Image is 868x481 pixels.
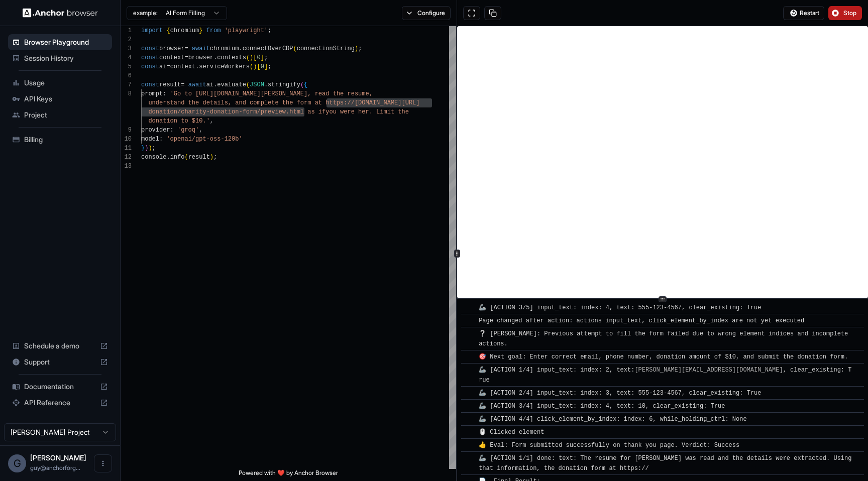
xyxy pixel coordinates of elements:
[141,45,159,52] span: const
[24,53,108,63] span: Session History
[24,110,108,120] span: Project
[199,127,202,134] span: ,
[8,395,112,411] div: API Reference
[141,81,159,88] span: const
[141,54,159,61] span: const
[170,154,185,161] span: info
[170,63,195,70] span: context
[8,454,26,472] div: G
[148,145,152,152] span: )
[133,9,158,17] span: example:
[402,6,451,20] button: Configure
[250,54,253,61] span: )
[268,63,271,70] span: ;
[206,81,213,88] span: ai
[264,63,268,70] span: ]
[121,135,132,144] div: 10
[466,453,471,463] span: ​
[329,99,419,106] span: ttps://[DOMAIN_NAME][URL]
[250,63,253,70] span: (
[297,45,355,52] span: connectionString
[188,154,210,161] span: result
[246,54,250,61] span: (
[466,401,471,411] span: ​
[634,367,783,374] a: [PERSON_NAME][EMAIL_ADDRESS][DOMAIN_NAME]
[159,136,163,143] span: :
[800,9,819,17] span: Restart
[121,162,132,171] div: 13
[250,81,264,88] span: JSON
[206,27,221,34] span: from
[170,90,322,97] span: 'Go to [URL][DOMAIN_NAME][PERSON_NAME], re
[466,427,471,437] span: ​
[30,453,86,462] span: Guy Ben Simhon
[8,50,112,66] div: Session History
[325,108,409,115] span: you were her. Limit the
[261,63,264,70] span: 0
[24,357,96,367] span: Support
[8,338,112,354] div: Schedule a demo
[121,53,132,62] div: 4
[141,27,163,34] span: import
[261,54,264,61] span: ]
[148,117,209,125] span: donation to $10.'
[166,63,170,70] span: =
[148,108,325,115] span: donation/charity-donation-form/preview.html as if
[466,352,471,362] span: ​
[166,154,170,161] span: .
[23,8,98,18] img: Anchor Logo
[225,27,268,34] span: 'playwright'
[152,145,156,152] span: ;
[163,90,166,97] span: :
[199,63,250,70] span: serviceWorkers
[159,45,184,52] span: browser
[322,90,373,97] span: ad the resume,
[479,442,739,449] span: 👍 Eval: Form submitted successfully on thank you page. Verdict: Success
[466,414,471,424] span: ​
[484,6,501,20] button: Copy session ID
[217,81,246,88] span: evaluate
[184,54,188,61] span: =
[253,54,257,61] span: [
[210,154,213,161] span: )
[188,54,213,61] span: browser
[170,127,174,134] span: :
[121,126,132,135] div: 9
[466,329,471,339] span: ​
[246,81,250,88] span: (
[358,45,362,52] span: ;
[217,54,246,61] span: contexts
[159,81,181,88] span: result
[24,94,108,104] span: API Keys
[24,341,96,351] span: Schedule a demo
[30,464,80,471] span: guy@anchorforge.io
[355,45,358,52] span: )
[141,127,170,134] span: provider
[121,71,132,80] div: 6
[213,54,217,61] span: .
[177,127,199,134] span: 'groq'
[121,144,132,153] div: 11
[121,62,132,71] div: 5
[479,317,804,324] span: Page changed after action: actions input_text, click_element_by_index are not yet executed
[8,379,112,395] div: Documentation
[121,153,132,162] div: 12
[239,469,338,481] span: Powered with ❤️ by Anchor Browser
[121,44,132,53] div: 3
[479,390,761,397] span: 🦾 [ACTION 2/4] input_text: index: 3, text: 555-123-4567, clear_existing: True
[166,27,170,34] span: {
[783,6,824,20] button: Restart
[466,303,471,313] span: ​
[24,135,108,145] span: Billing
[466,440,471,450] span: ​
[24,382,96,392] span: Documentation
[257,63,260,70] span: [
[463,6,480,20] button: Open in full screen
[141,136,159,143] span: model
[843,9,857,17] span: Stop
[466,388,471,398] span: ​
[479,429,544,436] span: 🖱️ Clicked element
[293,45,297,52] span: (
[159,54,184,61] span: context
[479,455,855,472] span: 🦾 [ACTION 1/1] done: text: The resume for [PERSON_NAME] was read and the details were extracted. ...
